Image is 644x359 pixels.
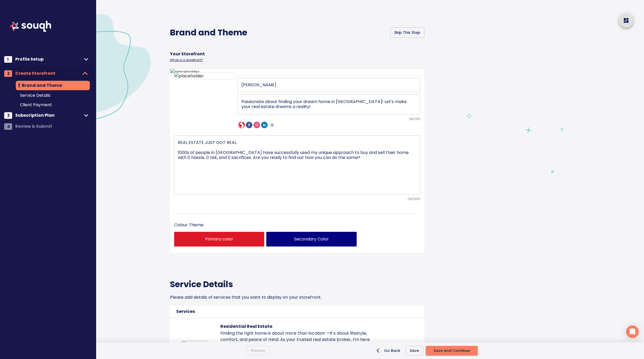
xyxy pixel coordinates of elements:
[268,121,276,129] span: crop picture
[170,50,205,58] h6: Your Storefront
[376,346,402,356] button: Go Back
[271,236,352,242] p: Secondary Color
[619,13,633,28] button: home
[406,346,423,356] button: Save
[390,27,424,38] button: Skip This Step
[16,101,90,109] div: Client Payment
[170,68,424,76] div: Add a banner image
[170,294,424,301] p: Please add details of services that you want to display on your storefront.
[238,78,420,92] input: Storefront Name
[20,102,86,108] span: Client Payment
[178,140,417,190] textarea: REAL ESTATE JUST GOT REAL. 1000s of people in [GEOGRAPHIC_DATA] have successfully used my unique ...
[15,70,80,77] span: Create Storefront
[246,122,252,128] a: facebook
[174,222,204,228] p: Colour Theme
[20,82,86,89] span: Brand and Theme
[241,99,417,110] textarea: Passionate about finding your dream home in [GEOGRAPHIC_DATA]! Let's make your real estate dreams...
[378,348,400,353] span: Go Back
[170,58,203,62] a: What is a storefront?
[410,347,419,354] span: Save
[178,236,260,242] p: Primary color
[394,29,420,36] span: Skip This Step
[174,73,235,79] img: placeholder
[409,117,420,121] p: 99 /100
[170,69,424,75] img: placeholder
[170,27,247,38] h4: Brand and Theme
[626,325,639,338] div: Open Intercom Messenger
[7,56,9,63] span: 1
[407,197,420,201] p: 216 /600
[434,347,470,354] span: Save And Continue
[7,70,10,77] span: 2
[15,56,82,63] span: Profile Setup
[253,122,260,128] a: instagram
[261,122,268,128] a: linkedin
[176,308,195,315] h6: Services
[16,91,90,100] div: Service Details
[220,323,374,330] h6: Residential Real Estate
[426,346,478,356] button: Save And Continue
[16,81,90,90] div: Brand and Theme
[170,279,424,290] h4: Service Details
[15,112,82,119] span: Subscription Plan
[7,112,10,119] span: 3
[20,92,86,99] span: Service Details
